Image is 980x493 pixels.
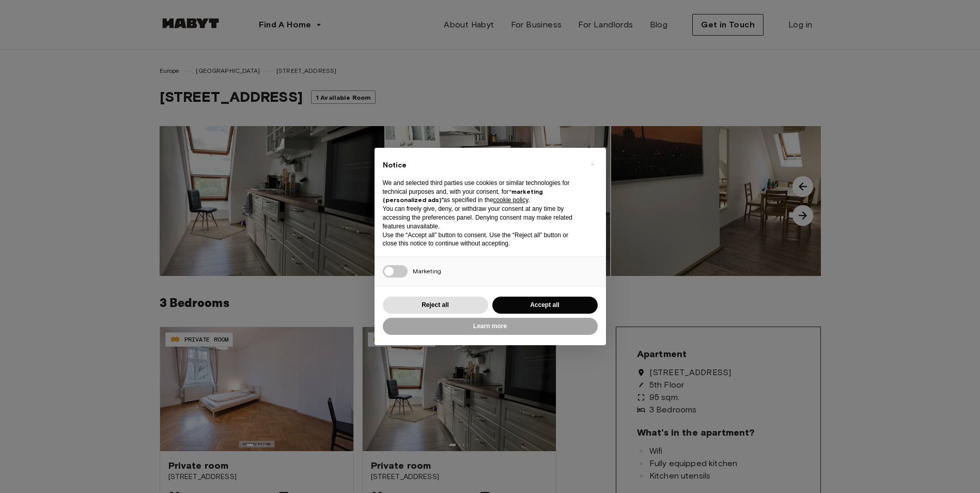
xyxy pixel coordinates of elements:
strong: “marketing (personalized ads)” [383,188,543,204]
button: Reject all [383,297,488,314]
h2: Notice [383,160,581,171]
p: Use the “Accept all” button to consent. Use the “Reject all” button or close this notice to conti... [383,231,581,249]
button: Learn more [383,318,598,335]
p: You can freely give, deny, or withdraw your consent at any time by accessing the preferences pane... [383,205,581,230]
span: Marketing [413,267,441,275]
a: cookie policy [493,196,528,204]
button: Close this notice [584,156,601,173]
span: × [590,158,594,171]
p: We and selected third parties use cookies or similar technologies for technical purposes and, wit... [383,179,581,205]
button: Accept all [492,297,598,314]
